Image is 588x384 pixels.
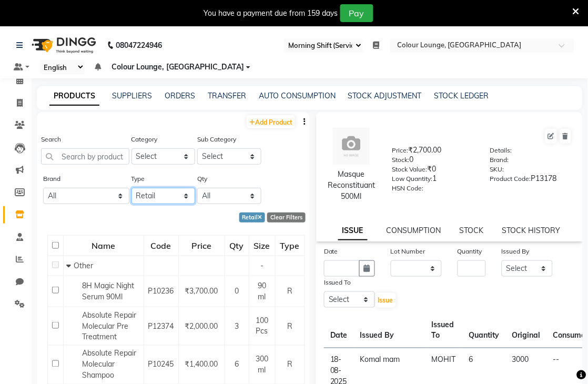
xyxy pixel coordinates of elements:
label: Lot Number [391,247,425,256]
div: 0 [392,154,474,169]
label: Quantity [458,247,482,256]
a: ORDERS [165,91,195,100]
label: Qty [197,174,207,184]
label: Product Code: [490,174,531,184]
span: 8H Magic Night Serum 90Ml [82,281,134,301]
div: Code [145,236,178,255]
a: STOCK [460,226,484,235]
label: SKU: [490,165,504,174]
th: Date [324,313,354,348]
div: Masque Reconstituant 500Ml [327,169,376,202]
div: Qty [226,236,248,255]
label: Brand: [490,155,509,165]
div: Type [276,236,304,255]
label: Details: [490,146,512,155]
a: STOCK HISTORY [502,226,561,235]
span: ₹2,000.00 [185,321,218,331]
input: Search by product name or code [41,148,129,165]
label: Stock Value: [392,165,427,174]
span: Absolute Repair Molecular Shampoo [82,349,136,380]
div: Name [64,236,143,255]
span: P10245 [148,360,174,369]
span: Absolute Repair Molecular Pre Treatment [82,310,136,342]
span: 90 ml [258,281,266,301]
span: R [287,360,292,369]
a: STOCK LEDGER [434,91,489,100]
span: Colour Lounge, [GEOGRAPHIC_DATA] [112,62,245,73]
span: Other [74,261,93,270]
div: Size [250,236,275,255]
span: Issue [378,296,393,304]
span: 100 Pcs [256,316,268,336]
a: Add Product [247,115,295,128]
img: avatar [333,128,370,165]
th: Original [506,313,547,348]
div: 1 [392,173,474,188]
a: PRODUCTS [49,87,99,106]
span: ₹1,400.00 [185,360,218,369]
label: HSN Code: [392,184,423,193]
th: Issued To [425,313,463,348]
th: Issued By [354,313,425,348]
button: Pay [340,4,373,22]
span: 3 [235,321,239,331]
b: 08047224946 [116,31,162,60]
label: Issued To [324,278,351,287]
div: You have a payment due from 159 days [204,8,338,19]
div: P13178 [490,173,572,188]
a: STOCK ADJUSTMENT [348,91,422,100]
a: TRANSFER [208,91,246,100]
span: 0 [235,286,239,296]
label: Price: [392,146,408,155]
a: AUTO CONSUMPTION [259,91,336,100]
label: Brand [43,174,60,184]
th: Quantity [463,313,506,348]
span: P12374 [148,321,174,331]
span: 300 ml [256,355,268,375]
label: Date [324,247,338,256]
div: ₹2,700.00 [392,145,474,159]
label: Search [41,135,61,144]
button: Issue [376,293,396,308]
label: Category [131,135,158,144]
div: Price [179,236,224,255]
div: ₹0 [392,164,474,178]
span: 6 [235,360,239,369]
span: R [287,286,292,296]
a: SUPPLIERS [112,91,152,100]
label: Stock: [392,155,409,165]
img: logo [27,31,99,60]
div: Retail [239,213,266,223]
label: Sub Category [197,135,236,144]
label: Issued By [502,247,530,256]
div: Clear Filters [267,213,306,223]
a: CONSUMPTION [386,226,441,235]
label: Type [131,174,145,184]
span: Collapse Row [66,261,74,270]
span: R [287,321,292,331]
span: - [260,261,263,270]
label: Low Quantity: [392,174,432,184]
span: ₹3,700.00 [185,286,218,296]
a: ISSUE [338,221,368,240]
span: P10236 [148,286,174,296]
